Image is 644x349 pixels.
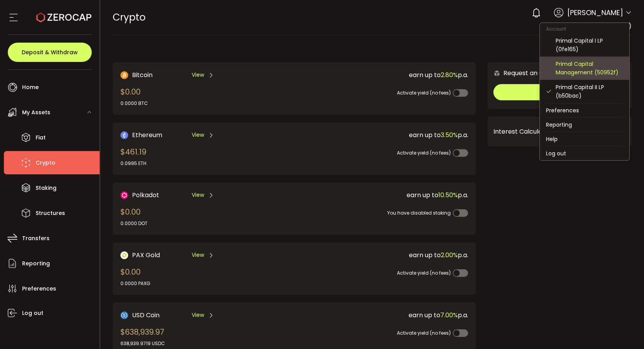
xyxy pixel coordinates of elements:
span: 2.00% [441,251,458,260]
div: earn up to p.a. [292,190,468,200]
span: Polkadot [132,190,159,200]
span: Reporting [22,258,50,269]
span: My Assets [22,107,50,118]
span: Home [22,82,39,93]
span: View [192,131,204,139]
span: Deposit & Withdraw [22,50,78,55]
div: Interest Calculator [493,122,626,141]
span: You have disabled staking [387,210,451,216]
span: Activate yield (no fees) [397,330,451,336]
div: Primal Capital I LP (0fe165) [556,36,623,53]
span: Activate yield (no fees) [397,270,451,276]
img: Ethereum [120,131,128,139]
div: earn up to p.a. [292,70,468,80]
div: 0.0995 ETH [120,160,146,167]
span: 10.50% [438,191,458,199]
span: Primal Capital II LP (b50bac) [544,22,632,31]
img: DOT [120,191,128,199]
div: 638,939.9719 USDC [120,340,165,347]
span: Crypto [36,157,55,168]
span: View [192,251,204,259]
div: 0.0000 PAXG [120,280,150,287]
li: Help [540,132,629,146]
img: 6nGpN7MZ9FLuBP83NiajKbTRY4UzlzQtBKtCrLLspmCkSvCZHBKvY3NxgQaT5JnOQREvtQ257bXeeSTueZfAPizblJ+Fe8JwA... [493,70,500,77]
div: $638,939.97 [120,326,165,347]
button: Deposit & Withdraw [8,43,92,62]
div: earn up to p.a. [292,310,468,320]
li: Log out [540,146,629,160]
iframe: Chat Widget [605,312,644,349]
button: Trade OTC [493,84,626,100]
span: Activate yield (no fees) [397,150,451,156]
span: 3.50% [441,131,458,139]
span: USD Coin [132,310,160,320]
span: Account [540,26,572,32]
div: Primal Capital II LP (b50bac) [556,83,623,100]
span: Staking [36,182,57,194]
span: 2.80% [441,70,458,79]
div: $0.00 [120,86,148,107]
span: PAX Gold [132,250,160,260]
span: View [192,71,204,79]
span: Transfers [22,233,50,244]
span: Crypto [113,10,146,24]
div: $0.00 [120,266,150,287]
span: 7.00% [440,311,458,320]
div: Request an OTC Trade [488,68,572,78]
span: Preferences [22,283,56,294]
div: $461.19 [120,146,146,167]
span: Activate yield (no fees) [397,89,451,96]
div: earn up to p.a. [292,130,468,140]
img: PAX Gold [120,251,128,259]
img: Bitcoin [120,71,128,79]
li: Reporting [540,118,629,132]
span: View [192,311,204,319]
div: 0.0000 DOT [120,220,148,227]
span: View [192,191,204,199]
div: $0.00 [120,206,148,227]
span: Bitcoin [132,70,153,80]
span: Fiat [36,132,46,143]
li: Preferences [540,103,629,117]
div: 0.0000 BTC [120,100,148,107]
span: Structures [36,208,65,219]
img: USD Coin [120,311,128,319]
div: Primal Capital Management (50952f) [556,60,623,77]
span: [PERSON_NAME] [567,7,623,18]
span: Log out [22,308,43,319]
div: earn up to p.a. [292,250,468,260]
span: Ethereum [132,130,162,140]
